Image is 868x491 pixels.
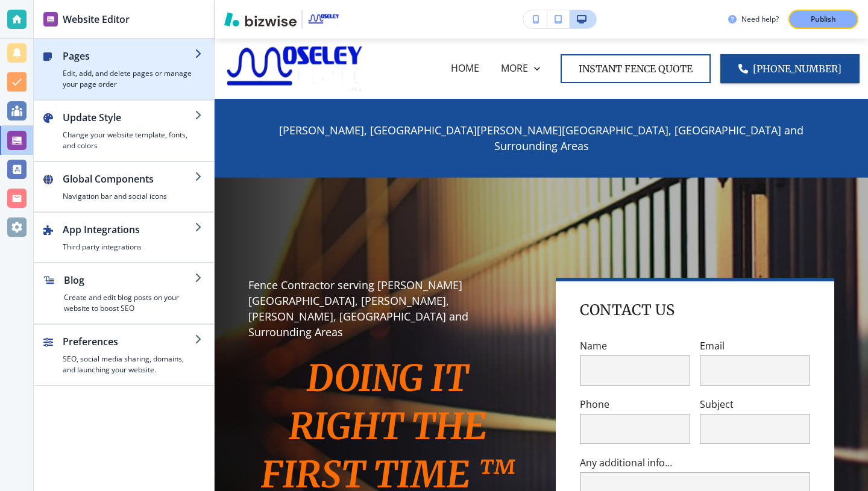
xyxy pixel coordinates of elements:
h2: Update Style [63,110,195,125]
button: App IntegrationsThird party integrations [34,213,214,262]
h2: Pages [63,49,195,63]
p: [PERSON_NAME], [GEOGRAPHIC_DATA][PERSON_NAME][GEOGRAPHIC_DATA], [GEOGRAPHIC_DATA] and Surrounding... [248,123,834,154]
h4: Third party integrations [63,242,195,252]
button: PreferencesSEO, social media sharing, domains, and launching your website. [34,325,214,385]
h2: Preferences [63,334,195,349]
p: HOME [451,61,479,75]
p: Phone [580,398,690,411]
button: Global ComponentsNavigation bar and social icons [34,162,214,211]
p: Publish [811,14,836,25]
p: Fence Contractor serving [PERSON_NAME][GEOGRAPHIC_DATA], [PERSON_NAME], [PERSON_NAME], [GEOGRAPHI... [248,278,527,340]
p: Any additional info... [580,456,810,470]
img: editor icon [43,12,58,27]
h2: Blog [64,273,195,287]
h2: App Integrations [63,222,195,237]
img: Bizwise Logo [224,12,297,27]
h4: SEO, social media sharing, domains, and launching your website. [63,354,195,375]
h4: Navigation bar and social icons [63,191,195,202]
p: MORE [501,61,528,75]
h2: Website Editor [63,12,130,27]
h4: Change your website template, fonts, and colors [63,130,195,151]
button: Publish [788,10,858,29]
h3: Need help? [741,14,779,25]
button: BlogCreate and edit blog posts on your website to boost SEO [34,263,214,324]
p: Subject [700,398,810,411]
a: [PHONE_NUMBER] [720,54,860,83]
button: PagesEdit, add, and delete pages or manage your page order [34,39,214,99]
img: Your Logo [307,13,340,25]
button: INstant Fence quote [561,54,711,83]
h4: Contact Us [580,301,675,320]
h4: Create and edit blog posts on your website to boost SEO [64,292,195,314]
button: Update StyleChange your website template, fonts, and colors [34,101,214,161]
img: Moseley Fence [223,43,366,93]
h2: Global Components [63,172,195,186]
p: Name [580,339,690,353]
h4: Edit, add, and delete pages or manage your page order [63,68,195,90]
p: Email [700,339,810,353]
